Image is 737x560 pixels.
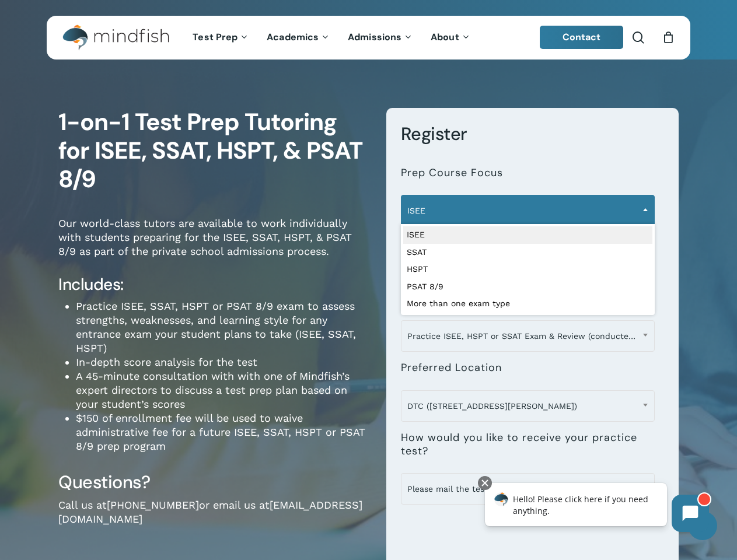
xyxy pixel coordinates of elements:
[540,26,624,49] a: Contact
[401,324,654,348] span: Practice ISEE, HSPT or SSAT Exam & Review (conducted remotely) - $250
[58,216,369,274] p: Our world-class tutors are available to work individually with students preparing for the ISEE, S...
[473,474,721,544] iframe: Chatbot
[401,394,654,418] span: DTC (7950 E. Prentice Ave.)
[403,278,652,296] li: PSAT 8/9
[267,31,319,43] span: Academics
[184,33,258,43] a: Test Prep
[401,431,655,459] label: How would you like to receive your practice test?
[193,31,237,43] span: Test Prep
[58,498,369,542] p: Call us at or email us at
[401,198,654,223] span: ISEE
[76,299,369,355] li: Practice ISEE, SSAT, HSPT or PSAT 8/9 exam to assess strengths, weaknesses, and learning style fo...
[403,261,652,278] li: HSPT
[107,499,199,511] a: [PHONE_NUMBER]
[431,31,459,43] span: About
[258,33,339,43] a: Academics
[403,226,652,244] li: ISEE
[348,31,401,43] span: Admissions
[662,31,675,44] a: Cart
[401,390,655,422] span: DTC (7950 E. Prentice Ave.)
[403,295,652,313] li: More than one exam type
[47,16,690,60] header: Main Menu
[339,33,422,43] a: Admissions
[401,477,654,501] span: Please mail the test to me!
[403,244,652,261] li: SSAT
[422,33,480,43] a: About
[58,499,362,525] a: [EMAIL_ADDRESS][DOMAIN_NAME]
[184,16,479,60] nav: Main Menu
[401,123,664,145] h3: Register
[58,471,369,494] h3: Questions?
[563,31,601,43] span: Contact
[58,274,369,295] h4: Includes:
[401,473,655,505] span: Please mail the test to me!
[76,411,369,453] li: $150 of enrollment fee will be used to waive administrative fee for a future ISEE, SSAT, HSPT or ...
[401,166,503,180] label: Prep Course Focus
[58,108,369,194] h1: 1-on-1 Test Prep Tutoring for ISEE, SSAT, HSPT, & PSAT 8/9
[401,320,655,352] span: Practice ISEE, HSPT or SSAT Exam & Review (conducted remotely) - $250
[401,195,655,226] span: ISEE
[401,361,502,374] label: Preferred Location
[76,369,369,411] li: A 45-minute consultation with with one of Mindfish’s expert directors to discuss a test prep plan...
[76,355,369,369] li: In-depth score analysis for the test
